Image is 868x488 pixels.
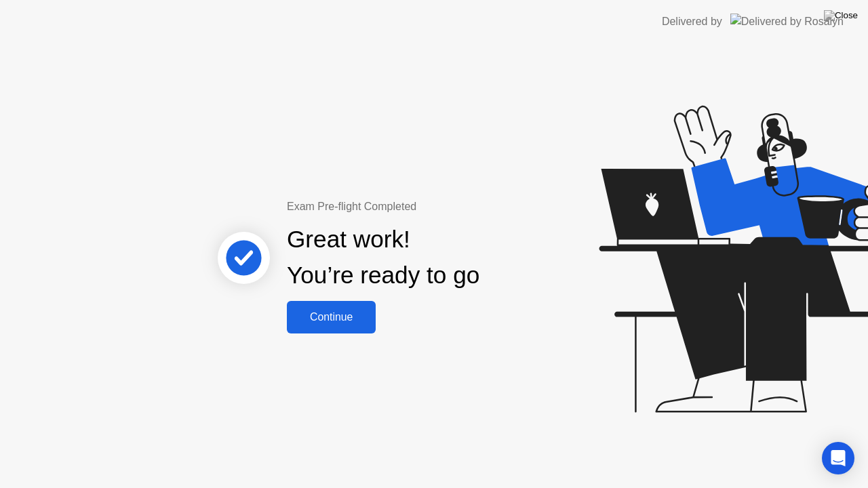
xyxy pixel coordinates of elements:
div: Great work! You’re ready to go [287,222,479,293]
button: Continue [287,301,376,333]
div: Delivered by [662,14,722,30]
div: Open Intercom Messenger [822,442,854,474]
div: Exam Pre-flight Completed [287,199,567,215]
img: Delivered by Rosalyn [730,14,844,29]
div: Continue [291,311,372,323]
img: Close [824,10,858,21]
